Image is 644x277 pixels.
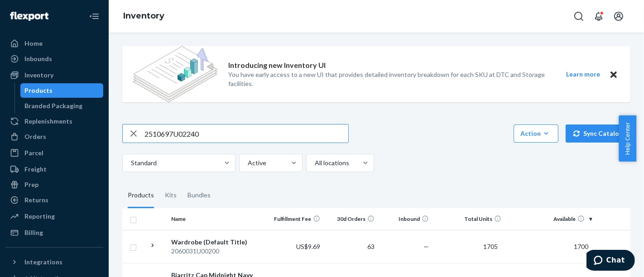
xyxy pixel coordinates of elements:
[5,209,103,224] a: Reporting
[520,129,552,138] div: Action
[269,208,324,230] th: Fulfillment Fee
[5,52,103,66] a: Inbounds
[5,255,103,269] button: Integrations
[20,83,104,98] a: Products
[590,7,608,25] button: Open notifications
[20,99,104,113] a: Branded Packaging
[619,115,636,162] button: Help Center
[296,243,320,250] span: US$9.69
[5,146,103,160] a: Parcel
[130,158,131,167] input: Standard
[5,36,103,51] a: Home
[24,180,38,189] div: Prep
[5,68,103,82] a: Inventory
[228,60,326,71] p: Introducing new Inventory UI
[144,124,348,143] input: Search inventory by name or sku
[5,193,103,207] a: Returns
[5,225,103,240] a: Billing
[24,228,43,237] div: Billing
[5,162,103,177] a: Freight
[24,132,46,141] div: Orders
[247,158,248,167] input: Active
[133,46,217,102] img: new-reports-banner-icon.82668bd98b6a51aee86340f2a7b77ae3.png
[123,11,164,21] a: Inventory
[168,208,269,230] th: Name
[314,158,315,167] input: All locations
[187,183,211,208] div: Bundles
[570,243,592,250] span: 1700
[514,124,558,143] button: Action
[171,238,266,247] div: Wardrobe (Default Title)
[24,165,47,174] div: Freight
[608,69,620,80] button: Close
[24,54,52,63] div: Inbounds
[24,258,62,267] div: Integrations
[228,70,550,88] p: You have early access to a new UI that provides detailed inventory breakdown for each SKU at DTC ...
[5,177,103,192] a: Prep
[610,7,628,25] button: Open account menu
[561,69,606,80] button: Learn more
[480,243,501,250] span: 1705
[586,250,635,272] iframe: Opens a widget where you can chat to one of our agents
[24,196,48,205] div: Returns
[25,86,53,95] div: Products
[24,212,55,221] div: Reporting
[566,124,630,143] button: Sync Catalog
[570,7,588,25] button: Open Search Box
[128,183,154,208] div: Products
[24,117,72,126] div: Replenishments
[116,3,172,29] ol: breadcrumbs
[165,183,177,208] div: Kits
[5,114,103,129] a: Replenishments
[5,129,103,144] a: Orders
[85,7,103,25] button: Close Navigation
[505,208,596,230] th: Available
[378,208,433,230] th: Inbound
[171,247,266,256] div: 2060031U00200
[24,39,43,48] div: Home
[433,208,505,230] th: Total Units
[423,243,429,250] span: —
[10,12,48,21] img: Flexport logo
[24,71,53,80] div: Inventory
[25,101,83,110] div: Branded Packaging
[24,148,43,158] div: Parcel
[324,208,378,230] th: 30d Orders
[324,230,378,263] td: 63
